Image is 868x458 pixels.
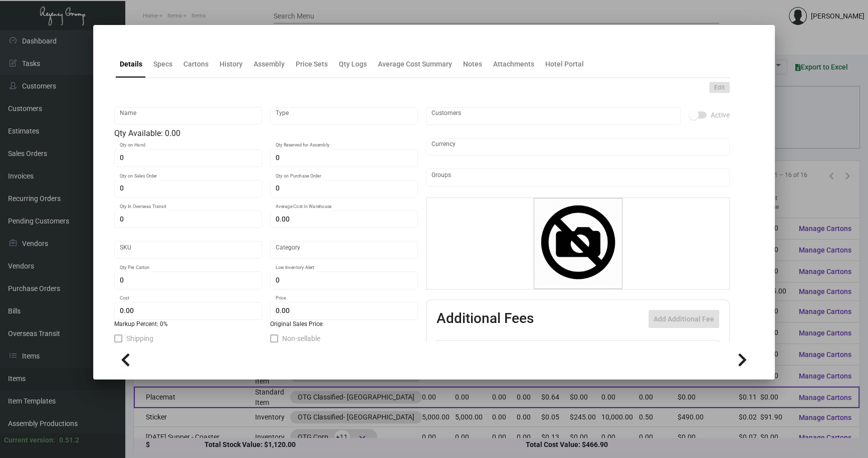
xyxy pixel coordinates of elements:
[431,112,676,120] input: Add new..
[437,340,468,358] th: Active
[662,340,707,358] th: Price type
[467,340,579,358] th: Type
[339,59,367,69] div: Qty Logs
[463,59,482,69] div: Notes
[114,127,418,139] div: Qty Available: 0.00
[220,59,243,69] div: History
[4,435,55,445] div: Current version:
[711,109,730,121] span: Active
[493,59,534,69] div: Attachments
[714,83,725,92] span: Edit
[296,59,328,69] div: Price Sets
[254,59,285,69] div: Assembly
[437,310,534,328] h2: Additional Fees
[431,173,725,181] input: Add new..
[282,332,320,344] span: Non-sellable
[153,59,172,69] div: Specs
[183,59,208,69] div: Cartons
[709,82,730,93] button: Edit
[579,340,620,358] th: Cost
[59,435,79,445] div: 0.51.2
[120,59,142,69] div: Details
[654,315,714,323] span: Add Additional Fee
[545,59,584,69] div: Hotel Portal
[648,310,719,328] button: Add Additional Fee
[126,332,153,344] span: Shipping
[378,59,452,69] div: Average Cost Summary
[621,340,662,358] th: Price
